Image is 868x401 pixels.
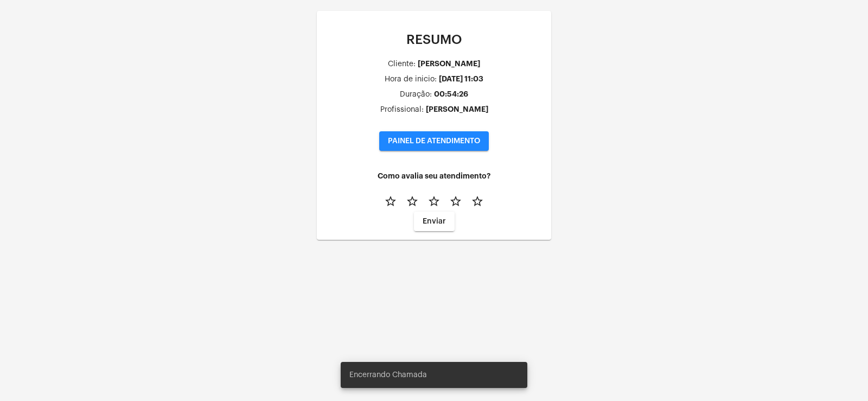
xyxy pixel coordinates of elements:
[400,91,432,99] div: Duração:
[471,195,484,208] mat-icon: star_border
[434,90,468,98] div: 00:54:26
[426,105,488,113] div: [PERSON_NAME]
[384,195,397,208] mat-icon: star_border
[418,60,480,68] div: [PERSON_NAME]
[379,131,489,151] button: PAINEL DE ATENDIMENTO
[325,172,542,180] h4: Como avalia seu atendimento?
[380,106,424,114] div: Profissional:
[385,75,437,84] div: Hora de inicio:
[349,370,427,380] span: Encerrando Chamada
[449,195,462,208] mat-icon: star_border
[414,212,455,231] button: Enviar
[388,137,480,145] span: PAINEL DE ATENDIMENTO
[427,195,441,208] mat-icon: star_border
[406,195,419,208] mat-icon: star_border
[325,33,542,47] p: RESUMO
[439,75,483,83] div: [DATE] 11:03
[388,60,416,68] div: Cliente:
[423,218,446,225] span: Enviar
